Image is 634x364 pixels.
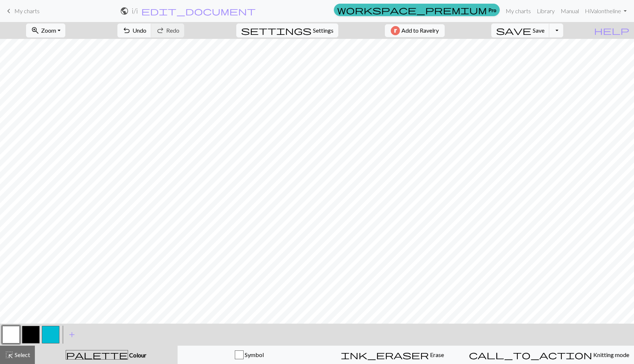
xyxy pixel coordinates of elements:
span: Select [14,351,30,358]
span: settings [241,25,311,36]
button: Colour [35,346,178,364]
button: Knitting mode [464,346,634,364]
a: My charts [4,5,40,17]
span: Add to Ravelry [401,26,439,35]
img: Ravelry [391,26,400,35]
i: Settings [241,26,311,35]
span: undo [122,25,131,36]
button: Undo [117,23,152,37]
span: edit_document [141,6,256,16]
span: call_to_action [469,350,592,360]
a: HiValontheline [582,4,630,18]
button: Symbol [178,346,321,364]
span: Symbol [244,351,264,358]
span: highlight_alt [5,350,14,360]
span: Zoom [41,27,56,34]
span: Settings [313,26,334,35]
span: zoom_in [31,25,40,36]
span: public [120,6,129,16]
span: Save [533,27,544,34]
button: Add to Ravelry [385,24,445,37]
button: SettingsSettings [236,23,338,37]
span: ink_eraser [341,350,429,360]
span: Knitting mode [592,351,629,358]
span: workspace_premium [337,5,487,15]
button: Save [491,23,550,37]
span: palette [66,350,128,360]
span: Undo [132,27,146,34]
span: Erase [429,351,444,358]
span: keyboard_arrow_left [4,6,13,16]
span: help [594,25,629,36]
span: My charts [14,7,40,14]
span: add [68,330,76,340]
button: Erase [321,346,464,364]
a: My charts [503,4,534,18]
a: Manual [558,4,582,18]
a: Library [534,4,558,18]
a: Pro [334,4,500,16]
button: Zoom [26,23,65,37]
span: save [496,25,531,36]
span: Colour [128,352,146,358]
h2: i / i [132,7,138,15]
